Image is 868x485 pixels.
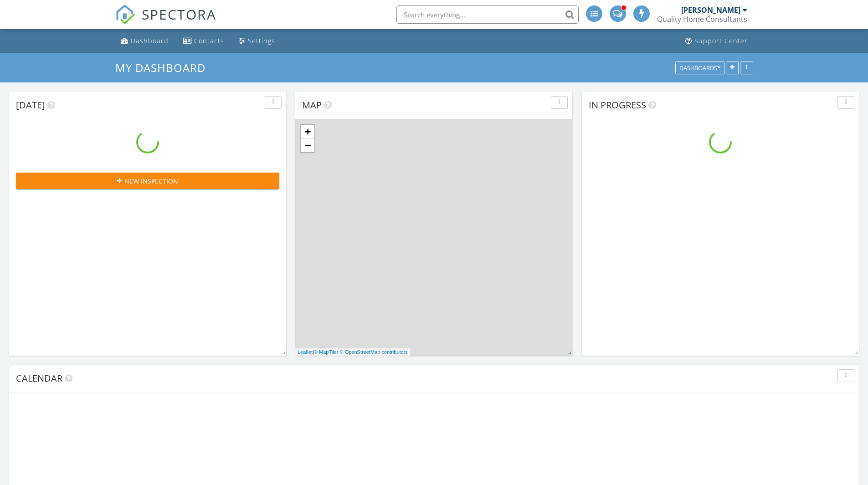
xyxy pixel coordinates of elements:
div: Dashboard [131,36,169,45]
a: Zoom out [301,138,314,152]
div: | [295,348,410,356]
a: © MapTiler [314,349,339,355]
div: Settings [248,36,275,45]
span: In Progress [589,99,646,111]
a: Settings [235,33,279,50]
a: My Dashboard [115,60,213,75]
span: SPECTORA [142,5,216,24]
span: Calendar [16,372,62,384]
div: Support Center [694,36,748,45]
a: Leaflet [298,349,313,355]
a: Dashboard [117,33,172,50]
a: SPECTORA [115,12,216,31]
button: Dashboards [675,61,724,74]
a: © OpenStreetMap contributors [340,349,408,355]
div: Dashboards [679,65,720,71]
a: Contacts [180,33,228,50]
input: Search everything... [396,5,579,24]
button: New Inspection [16,173,279,189]
div: [PERSON_NAME] [681,5,740,15]
span: [DATE] [16,99,45,111]
span: New Inspection [124,176,178,186]
div: Contacts [194,36,224,45]
a: Support Center [682,33,751,50]
span: Map [302,99,322,111]
div: Quality Home Consultants [657,15,747,24]
img: The Best Home Inspection Software - Spectora [115,5,135,25]
a: Zoom in [301,125,314,138]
